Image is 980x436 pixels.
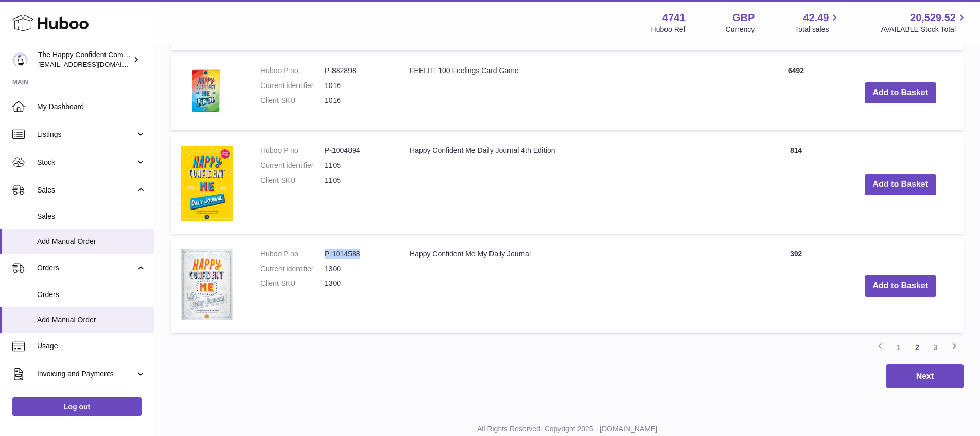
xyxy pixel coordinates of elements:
[399,56,755,130] td: FEELIT! 100 Feelings Card Game
[38,60,151,68] span: [EMAIL_ADDRESS][DOMAIN_NAME]
[399,135,755,234] td: Happy Confident Me Daily Journal 4th Edition
[795,11,841,34] a: 42.49 Total sales
[260,146,325,155] dt: Huboo P no
[37,290,146,300] span: Orders
[37,102,146,112] span: My Dashboard
[37,237,146,247] span: Add Manual Order
[37,130,135,139] span: Listings
[886,364,964,389] button: Next
[325,146,389,155] dd: P-1004894
[12,397,142,416] a: Log out
[865,174,937,195] button: Add to Basket
[865,82,937,103] button: Add to Basket
[325,249,389,259] dd: P-1014588
[260,249,325,259] dt: Huboo P no
[889,338,908,357] a: 1
[260,176,325,185] dt: Client SKU
[260,96,325,106] dt: Client SKU
[37,341,146,351] span: Usage
[755,56,837,130] td: 6492
[755,239,837,333] td: 392
[37,212,146,221] span: Sales
[260,66,325,76] dt: Huboo P no
[881,11,968,34] a: 20,529.52 AVAILABLE Stock Total
[37,369,135,379] span: Invoicing and Payments
[732,11,755,25] strong: GBP
[803,11,829,25] span: 42.49
[325,161,389,170] dd: 1105
[325,264,389,274] dd: 1300
[37,315,146,325] span: Add Manual Order
[12,52,28,67] img: contact@happyconfident.com
[795,25,841,34] span: Total sales
[260,264,325,274] dt: Current identifier
[181,66,233,117] img: FEELIT! 100 Feelings Card Game
[726,25,755,34] div: Currency
[926,338,945,357] a: 3
[260,278,325,288] dt: Client SKU
[37,263,135,273] span: Orders
[38,50,131,69] div: The Happy Confident Company
[755,135,837,234] td: 814
[325,176,389,185] dd: 1105
[399,239,755,333] td: Happy Confident Me My Daily Journal
[37,158,135,167] span: Stock
[908,338,926,357] a: 2
[260,81,325,91] dt: Current identifier
[37,185,135,195] span: Sales
[662,11,686,25] strong: 4741
[651,25,686,34] div: Huboo Ref
[865,275,937,297] button: Add to Basket
[325,81,389,91] dd: 1016
[881,25,968,34] span: AVAILABLE Stock Total
[260,161,325,170] dt: Current identifier
[163,424,972,434] p: All Rights Reserved. Copyright 2025 - [DOMAIN_NAME]
[181,146,233,221] img: Happy Confident Me Daily Journal 4th Edition
[910,11,956,25] span: 20,529.52
[181,249,233,320] img: Happy Confident Me My Daily Journal
[325,278,389,288] dd: 1300
[325,96,389,106] dd: 1016
[325,66,389,76] dd: P-882898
